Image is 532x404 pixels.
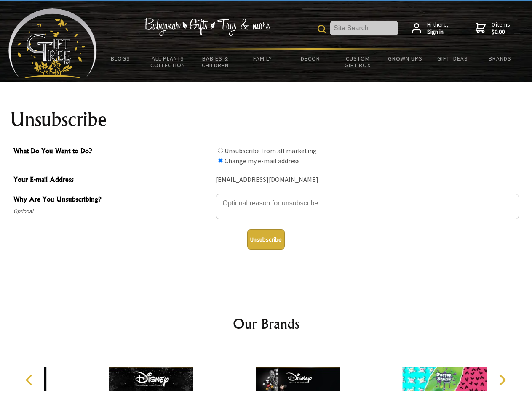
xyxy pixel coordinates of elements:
label: Change my e-mail address [225,157,300,165]
a: BLOGS [97,50,144,67]
span: Your E-mail Address [13,174,211,186]
button: Unsubscribe [247,229,285,250]
img: Babywear - Gifts - Toys & more [144,18,270,36]
span: 0 items [492,21,510,36]
a: Family [239,50,287,67]
a: Brands [476,50,524,67]
strong: $0.00 [492,28,510,36]
img: Babyware - Gifts - Toys and more... [8,8,97,78]
div: [EMAIL_ADDRESS][DOMAIN_NAME] [216,173,519,186]
img: product search [318,25,326,33]
a: Custom Gift Box [334,50,382,74]
span: Hi there, [427,21,449,36]
input: What Do You Want to Do? [218,148,223,153]
a: Decor [286,50,334,67]
textarea: Why Are You Unsubscribing? [216,194,519,219]
a: Gift Ideas [429,50,476,67]
span: Why Are You Unsubscribing? [13,194,211,206]
input: Site Search [330,21,398,35]
a: Hi there,Sign in [412,21,449,36]
a: Grown Ups [381,50,429,67]
button: Previous [21,371,40,389]
a: All Plants Collection [144,50,192,74]
span: Optional [13,206,211,216]
input: What Do You Want to Do? [218,158,223,163]
a: Babies & Children [192,50,239,74]
span: What Do You Want to Do? [13,146,211,158]
strong: Sign in [427,28,449,36]
h2: Our Brands [17,314,516,334]
label: Unsubscribe from all marketing [225,146,317,155]
a: 0 items$0.00 [476,21,510,36]
button: Next [493,371,511,389]
h1: Unsubscribe [10,109,522,130]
